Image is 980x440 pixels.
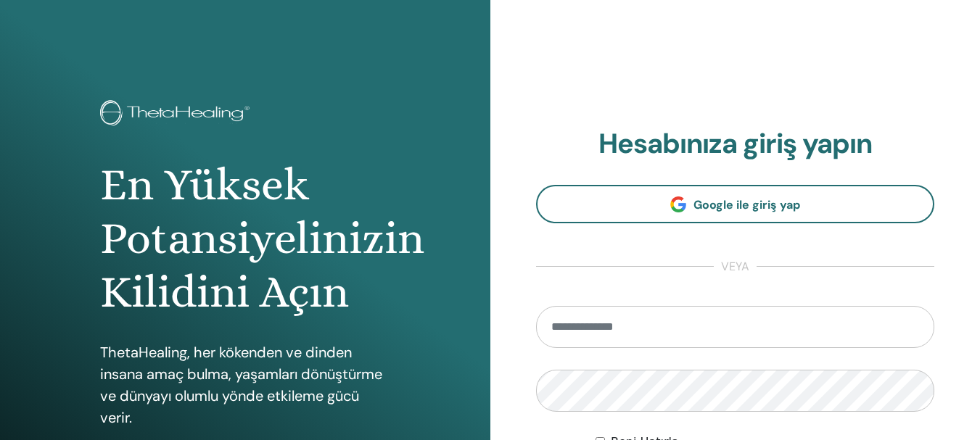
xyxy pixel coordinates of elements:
[714,258,757,275] span: veya
[100,158,390,320] h1: En Yüksek Potansiyelinizin Kilidini Açın
[100,341,390,428] p: ThetaHealing, her kökenden ve dinden insana amaç bulma, yaşamları dönüştürme ve dünyayı olumlu yö...
[536,128,935,161] h2: Hesabınıza giriş yapın
[693,197,800,212] span: Google ile giriş yap
[536,185,935,223] a: Google ile giriş yap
